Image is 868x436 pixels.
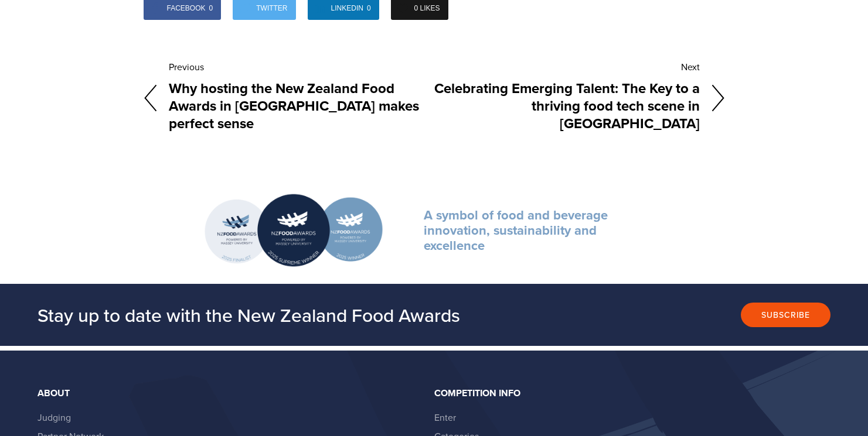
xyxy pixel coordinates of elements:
a: Previous Why hosting the New Zealand Food Awards in [GEOGRAPHIC_DATA] makes perfect sense [144,57,434,139]
h4: Celebrating Emerging Talent: The Key to a thriving food tech scene in [GEOGRAPHIC_DATA] [434,77,700,135]
a: Next Celebrating Emerging Talent: The Key to a thriving food tech scene in [GEOGRAPHIC_DATA] [434,57,725,139]
div: About [38,388,424,399]
button: Subscribe [741,303,830,327]
div: Competition Info [434,388,821,399]
div: Previous [169,57,434,77]
a: Enter [434,411,456,424]
h2: Stay up to date with the New Zealand Food Awards [38,303,560,327]
a: Judging [38,411,71,424]
strong: A symbol of food and beverage innovation, sustainability and excellence [424,205,611,255]
h4: Why hosting the New Zealand Food Awards in [GEOGRAPHIC_DATA] makes perfect sense [169,77,434,135]
div: Next [434,57,700,77]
